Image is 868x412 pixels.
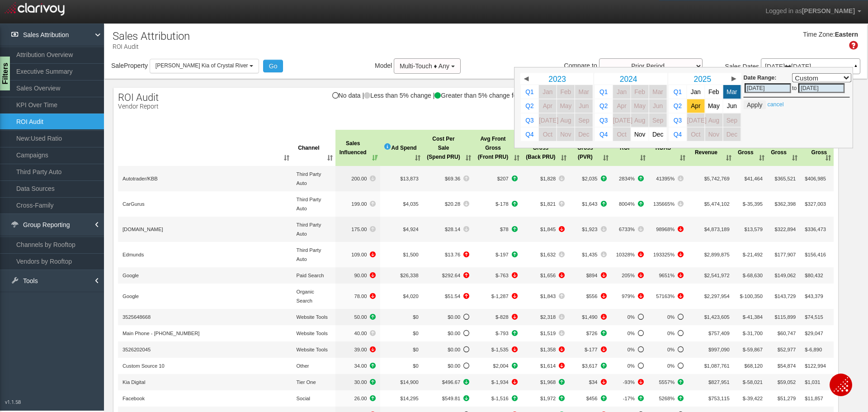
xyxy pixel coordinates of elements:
span: -109 [527,225,565,234]
span: [DOMAIN_NAME] [123,227,163,232]
span: -2033 [574,345,606,354]
span: +1676% [653,394,684,403]
span: $0 [413,347,418,352]
span: Jun [653,103,663,109]
a: Dec [649,128,667,141]
span: Oct [691,131,700,137]
span: $2,297,954 [704,294,730,299]
span: No Data to compare% [653,345,684,354]
span: Edmunds [123,252,144,257]
span: $149,062 [775,273,796,278]
span: Mar [652,89,663,95]
a: Sep [723,114,741,127]
span: No Data to compare% [653,329,684,338]
span: +308 [574,174,606,183]
span: -71.71 [428,394,469,403]
span: Mar [726,89,737,95]
span: Dec [652,131,663,137]
span: 2024 [620,74,637,83]
span: $-6,890 [805,347,822,352]
span: Multi-Touch ♦ Any [400,62,449,70]
a: Jun [723,99,741,113]
span: Q4 [525,131,533,137]
span: Website Tools [297,347,328,352]
span: -0.74 [428,199,469,208]
span: -436 [478,313,517,322]
span: Sale [111,62,124,69]
span: $1,031 [805,379,820,385]
span: +1643% [616,199,644,208]
a: [DATE] [539,114,557,127]
span: Jan [542,89,552,95]
span: Custom Source 10 [123,363,165,369]
b: Date Range: [744,74,777,81]
span: Nov [560,131,571,137]
p: [DATE] [DATE] [765,63,856,70]
a: Jun [575,99,593,113]
span: -32254% [653,250,684,259]
span: $-21,492 [743,252,763,257]
span: $54,874 [778,363,796,369]
span: $336,473 [805,227,826,232]
a: Nov [631,128,649,141]
span: No Data to compare% [616,345,644,354]
span: Jun [579,103,589,109]
a: Q4 [669,128,687,141]
span: Jan [691,89,701,95]
p: ROI Audit [113,39,190,51]
a: Feb [557,85,575,99]
span: Aug [708,117,719,123]
span: +0.72 [428,250,469,259]
span: $757,409 [708,331,730,336]
span: -11.00 [340,292,376,301]
span: Third Party Auto [297,197,321,211]
span: Q3 [674,117,682,123]
span: $29,047 [805,331,823,336]
span: Jun [727,103,737,109]
span: No Data to compare% [653,361,684,370]
span: Paid Search [297,273,324,278]
span: Kia Digital [123,379,145,385]
span: +289 [527,378,565,387]
span: -268% [616,292,644,301]
button: Multi-Touch ♦ Any [394,58,461,74]
span: [DATE] [687,117,707,123]
a: Feb [631,85,649,99]
span: -109 [478,292,517,301]
h1: Sales Attribution [113,30,190,42]
span: Website Tools [297,314,328,320]
span: Q1 [674,89,682,95]
span: -5908% [653,225,684,234]
a: Apr [539,99,557,113]
span: Aug [560,117,571,123]
span: -332 [527,345,565,354]
span: Autotrader/KBB [123,176,158,181]
span: $2,541,972 [704,273,730,278]
th: : activate to sort column ascending [118,130,292,166]
span: Third Party Auto [297,171,321,186]
span: -159 [527,271,565,280]
span: $60,747 [778,331,796,336]
div: No data | Less than 5% change | Greater than 5% change for the better | Greater than 5% change fo... [113,92,838,108]
span: $997,090 [708,347,730,352]
span: $-41,384 [743,314,763,320]
span: $43,379 [805,294,823,299]
th: Avg FrontGross (Front PRU): activate to sort column ascending [474,130,522,166]
span: $122,994 [805,363,826,369]
span: +299% [616,394,644,403]
a: Mar [723,85,741,99]
span: Q2 [525,103,533,109]
a: Jan [539,85,557,99]
span: $-58,021 [743,379,763,385]
span: +7.00 [340,199,376,208]
span: -36 [574,250,606,259]
span: $13,579 [744,227,762,232]
span: -6.00 [340,250,376,259]
span: -719 [478,378,517,387]
span: Oct [617,131,626,137]
span: -846% [616,250,644,259]
a: Q3 [521,114,538,127]
span: -99.33 [428,378,469,387]
span: +26.00 [340,361,376,370]
span: Q2 [674,103,682,109]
